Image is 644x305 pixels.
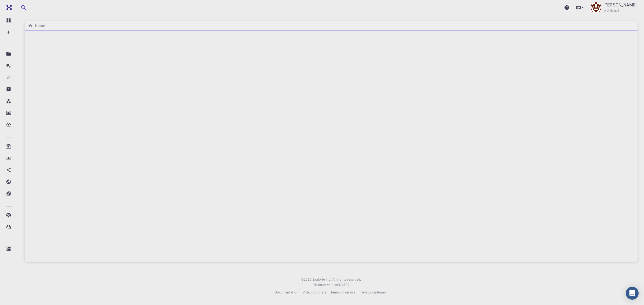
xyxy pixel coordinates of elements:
span: Video Tutorials [303,290,326,294]
a: Terms of service [331,290,355,295]
span: Privacy statement [360,290,387,294]
a: [DATE]. [338,282,350,288]
span: Individual [603,8,619,13]
a: Exabyte Inc. [313,277,331,282]
img: logo [4,5,12,10]
a: Documentation [275,290,298,295]
div: Open Intercom Messenger [626,287,639,300]
span: Documentation [275,290,298,294]
span: Terms of service [331,290,355,294]
p: [PERSON_NAME] [603,2,636,8]
a: Privacy statement [360,290,387,295]
img: Thanh Son [591,2,601,13]
span: All rights reserved. [332,277,361,282]
span: Platform version [313,282,338,288]
nav: breadcrumb [27,23,46,29]
h6: Home [33,23,45,29]
a: Video Tutorials [303,290,326,295]
span: © 2025 [301,277,312,282]
span: Exabyte Inc. [313,277,331,281]
span: [DATE] . [338,282,350,287]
